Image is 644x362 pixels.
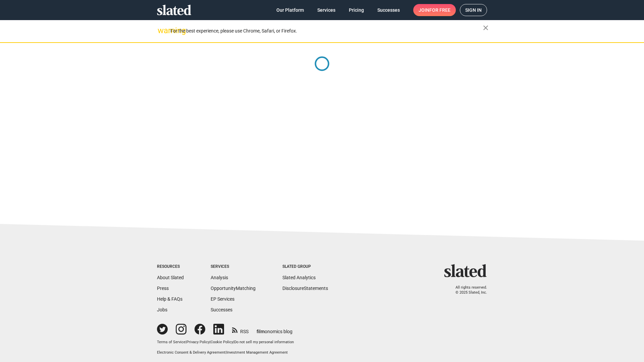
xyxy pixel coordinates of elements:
[185,340,186,344] span: |
[211,286,256,291] a: OpportunityMatching
[233,340,234,344] span: |
[157,307,167,312] a: Jobs
[157,340,185,344] a: Terms of Service
[282,275,316,280] a: Slated Analytics
[372,4,405,16] a: Successes
[170,26,483,36] div: For the best experience, please use Chrome, Safari, or Firefox.
[234,340,294,345] button: Do not sell my personal information
[429,4,450,16] span: for free
[226,350,288,355] a: Investment Management Agreement
[158,26,166,35] mat-icon: warning
[211,296,234,302] a: EP Services
[343,4,369,16] a: Pricing
[465,4,482,16] span: Sign in
[413,4,456,16] a: Joinfor free
[211,264,256,269] div: Services
[482,24,490,32] mat-icon: close
[257,323,292,335] a: filmonomics blog
[157,275,184,280] a: About Slated
[211,340,233,344] a: Cookie Policy
[282,286,328,291] a: DisclosureStatements
[377,4,400,16] span: Successes
[276,4,304,16] span: Our Platform
[349,4,364,16] span: Pricing
[157,264,184,269] div: Resources
[186,340,210,344] a: Privacy Policy
[257,329,265,334] span: film
[157,286,169,291] a: Press
[211,275,228,280] a: Analysis
[460,4,487,16] a: Sign in
[211,307,232,312] a: Successes
[282,264,328,269] div: Slated Group
[419,4,450,16] span: Join
[157,296,182,302] a: Help & FAQs
[157,350,225,355] a: Electronic Consent & Delivery Agreement
[232,324,249,335] a: RSS
[317,4,335,16] span: Services
[271,4,309,16] a: Our Platform
[225,350,226,355] span: |
[312,4,341,16] a: Services
[210,340,211,344] span: |
[448,285,487,295] p: All rights reserved. © 2025 Slated, Inc.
